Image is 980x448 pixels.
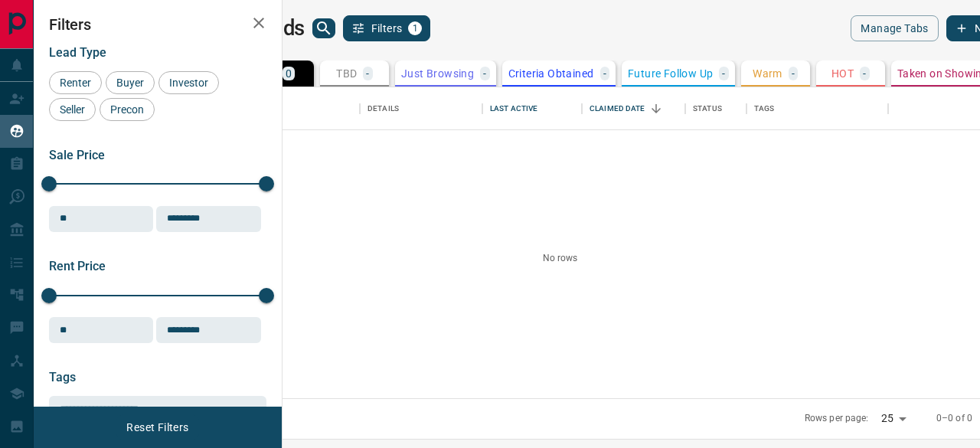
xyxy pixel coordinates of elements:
p: - [863,68,866,79]
p: 0 [286,68,292,79]
div: Buyer [106,71,155,94]
div: Status [685,87,746,130]
span: Renter [54,77,96,89]
span: Lead Type [49,45,106,60]
span: Tags [49,370,76,384]
div: Tags [754,87,775,130]
p: HOT [831,68,854,79]
div: Details [367,87,399,130]
div: Renter [49,71,102,94]
p: - [366,68,369,79]
p: - [792,68,795,79]
h2: Filters [49,15,266,34]
p: - [603,68,606,79]
div: Last Active [490,87,537,130]
div: Details [360,87,482,130]
p: Rows per page: [805,412,869,425]
span: Seller [54,103,90,116]
span: Precon [105,103,149,116]
p: 0–0 of 0 [936,412,972,425]
span: Sale Price [49,148,105,162]
button: Sort [645,98,667,119]
span: 1 [410,23,420,34]
button: Manage Tabs [851,15,938,41]
p: Criteria Obtained [508,68,594,79]
div: Name [253,87,360,130]
div: Investor [158,71,219,94]
button: search button [312,18,335,38]
button: Reset Filters [116,414,198,440]
button: Filters1 [343,15,431,41]
span: Buyer [111,77,149,89]
div: Tags [746,87,888,130]
p: - [483,68,486,79]
p: Just Browsing [401,68,474,79]
p: Future Follow Up [628,68,713,79]
button: Open [240,398,261,420]
div: Last Active [482,87,582,130]
div: Precon [100,98,155,121]
p: - [722,68,725,79]
div: Claimed Date [582,87,685,130]
p: Warm [753,68,782,79]
div: Claimed Date [590,87,645,130]
span: Rent Price [49,259,106,273]
div: Status [693,87,722,130]
div: Seller [49,98,96,121]
span: Investor [164,77,214,89]
p: TBD [336,68,357,79]
div: 25 [875,407,912,430]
